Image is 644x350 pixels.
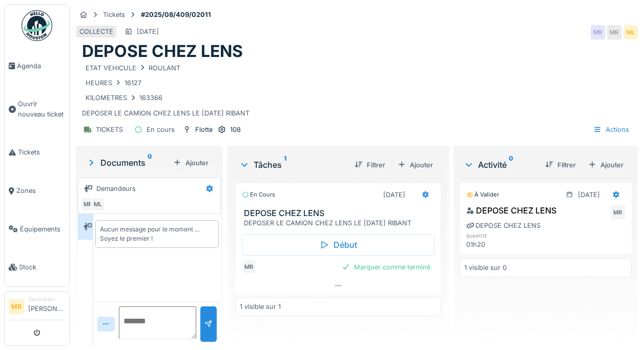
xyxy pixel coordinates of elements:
[96,184,136,193] div: Demandeurs
[19,262,65,272] span: Stock
[18,147,65,157] span: Tickets
[578,190,600,200] div: [DATE]
[148,157,152,169] sup: 0
[466,204,556,217] div: DEPOSE CHEZ LENS
[541,158,580,172] div: Filtrer
[466,221,541,230] div: DEPOSE CHEZ LENS
[509,159,513,171] sup: 0
[169,156,213,170] div: Ajouter
[383,190,405,200] div: [DATE]
[242,190,275,199] div: En cours
[100,225,214,243] div: Aucun message pour le moment … Soyez le premier !
[466,232,517,239] h6: quantité
[607,25,621,40] div: MR
[91,197,105,211] div: ML
[18,99,65,119] span: Ouvrir nouveau ticket
[80,197,95,211] div: MR
[86,93,162,103] div: KILOMETRES 163366
[350,158,389,172] div: Filtrer
[244,208,437,218] h3: DEPOSE CHEZ LENS
[86,78,141,88] div: HEURES 16127
[137,27,159,36] div: [DATE]
[28,296,65,318] li: [PERSON_NAME]
[137,10,215,20] strong: #2025/08/409/02011
[284,159,286,171] sup: 1
[82,62,632,119] div: DEPOSER LE CAMION CHEZ LENS LE [DATE] RIBANT
[28,296,65,303] div: Technicien
[147,125,175,134] div: En cours
[466,240,517,249] div: 01h20
[22,10,52,41] img: Badge_color-CXgf-gQk.svg
[5,248,69,287] a: Stock
[240,302,281,312] div: 1 visible sur 1
[466,190,499,199] div: À valider
[244,218,437,228] div: DEPOSER LE CAMION CHEZ LENS LE [DATE] RIBANT
[584,158,628,172] div: Ajouter
[464,263,507,273] div: 1 visible sur 0
[86,63,180,73] div: ETAT VEHICULE ROULANT
[103,10,125,20] div: Tickets
[86,157,169,169] div: Documents
[5,133,69,172] a: Tickets
[17,61,65,71] span: Agenda
[393,158,437,172] div: Ajouter
[242,234,434,256] div: Début
[239,159,346,171] div: Tâches
[242,260,256,274] div: MR
[195,125,213,134] div: Flotte
[16,186,65,196] span: Zones
[611,205,625,220] div: MR
[591,25,605,40] div: MR
[230,125,241,134] div: 108
[79,27,113,36] div: COLLECTE
[589,122,634,137] div: Actions
[5,85,69,133] a: Ouvrir nouveau ticket
[96,125,123,134] div: TICKETS
[9,299,24,315] li: MR
[464,159,537,171] div: Activité
[9,296,65,320] a: MR Technicien[PERSON_NAME]
[20,224,65,234] span: Équipements
[82,42,243,61] h1: DEPOSE CHEZ LENS
[5,171,69,210] a: Zones
[624,25,638,40] div: ML
[5,210,69,248] a: Équipements
[338,260,434,274] div: Marquer comme terminé
[5,47,69,85] a: Agenda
